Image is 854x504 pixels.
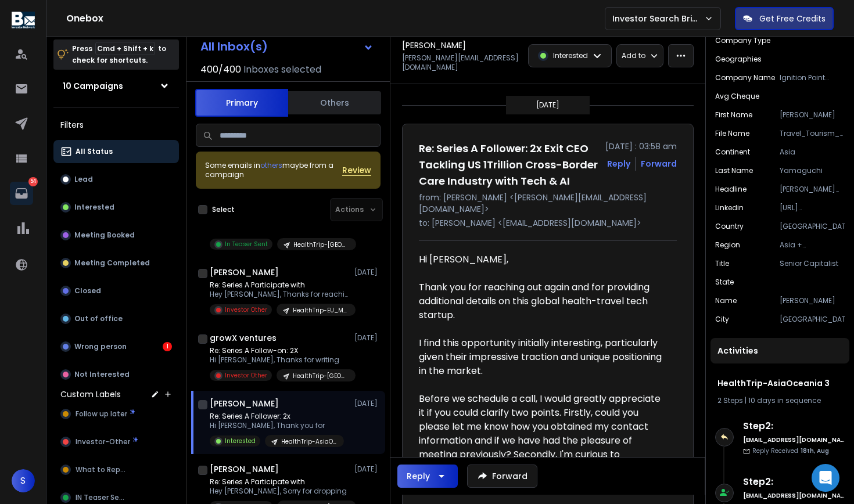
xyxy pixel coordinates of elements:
[397,465,458,488] button: Reply
[743,491,845,500] h6: [EMAIL_ADDRESS][DOMAIN_NAME]
[12,469,35,492] button: S
[553,51,588,60] p: Interested
[419,141,598,189] h1: Re: Series A Follower: 2x Exit CEO Tackling US 1Trillion Cross-Border Care Industry with Tech & AI
[210,346,349,355] p: Re: Series A Follow-on: 2X
[467,465,537,488] button: Forward
[53,140,179,163] button: All Status
[715,296,737,305] p: name
[780,240,845,250] p: Asia + [GEOGRAPHIC_DATA]
[780,166,845,175] p: Yamaguchi
[212,205,235,214] label: Select
[195,89,288,117] button: Primary
[715,240,740,250] p: region
[76,465,125,474] span: What to Reply
[780,110,845,120] p: [PERSON_NAME]
[622,51,645,60] p: Add to
[354,465,381,474] p: [DATE]
[605,141,677,152] p: [DATE] : 03:58 am
[210,267,279,278] h1: [PERSON_NAME]
[76,147,113,156] p: All Status
[225,305,267,314] p: Investor Other
[53,251,179,275] button: Meeting Completed
[641,158,677,170] div: Forward
[74,314,123,323] p: Out of office
[752,447,829,455] p: Reply Received
[743,475,845,489] h6: Step 2 :
[780,259,845,268] p: Senior Capitalist
[210,398,279,409] h1: [PERSON_NAME]
[28,177,38,186] p: 54
[10,182,33,205] a: 54
[225,240,268,249] p: In Teaser Sent
[715,203,744,213] p: Linkedin
[536,100,559,110] p: [DATE]
[715,315,729,324] p: city
[735,7,834,30] button: Get Free Credits
[288,90,381,116] button: Others
[419,336,668,378] div: I find this opportunity initially interesting, particularly given their impressive traction and u...
[53,117,179,133] h3: Filters
[715,92,759,101] p: avg cheque
[200,63,241,77] span: 400 / 400
[715,259,729,268] p: title
[419,192,677,215] p: from: [PERSON_NAME] <[PERSON_NAME][EMAIL_ADDRESS][DOMAIN_NAME]>
[76,437,130,447] span: Investor-Other
[72,43,166,66] p: Press to check for shortcuts.
[210,280,349,290] p: Re: Series A Participate with
[354,333,381,343] p: [DATE]
[74,203,114,212] p: Interested
[715,278,734,287] p: state
[95,42,155,55] span: Cmd + Shift + k
[293,240,349,249] p: HealthTrip-[GEOGRAPHIC_DATA]
[243,63,321,77] h3: Inboxes selected
[780,203,845,213] p: [URL][DOMAIN_NAME]
[74,175,93,184] p: Lead
[748,395,821,405] span: 10 days in sequence
[715,110,752,120] p: First Name
[293,372,349,380] p: HealthTrip-[GEOGRAPHIC_DATA]
[200,41,268,52] h1: All Inbox(s)
[53,363,179,386] button: Not Interested
[53,74,179,98] button: 10 Campaigns
[607,158,630,170] button: Reply
[715,73,775,82] p: Company Name
[419,280,668,322] div: Thank you for reaching out again and for providing additional details on this global health-trave...
[759,13,826,24] p: Get Free Credits
[63,80,123,92] h1: 10 Campaigns
[74,231,135,240] p: Meeting Booked
[260,160,282,170] span: others
[53,168,179,191] button: Lead
[715,55,762,64] p: geographies
[210,421,344,430] p: Hi [PERSON_NAME], Thank you for
[780,296,845,305] p: [PERSON_NAME]
[74,286,101,296] p: Closed
[419,217,677,229] p: to: [PERSON_NAME] <[EMAIL_ADDRESS][DOMAIN_NAME]>
[74,342,127,351] p: Wrong person
[717,396,842,405] div: |
[715,222,744,231] p: country
[780,129,845,138] p: Travel_Tourism_-_0.5-5m_Investor_Management_Team_61183_28-07-2025.csv
[743,419,845,433] h6: Step 2 :
[163,342,172,351] div: 1
[53,224,179,247] button: Meeting Booked
[210,412,344,421] p: Re: Series A Follower: 2x
[281,437,337,446] p: HealthTrip-AsiaOceania 3
[715,147,750,157] p: continent
[76,493,127,502] span: IN Teaser Sent
[743,435,845,444] h6: [EMAIL_ADDRESS][DOMAIN_NAME]
[780,315,845,324] p: [GEOGRAPHIC_DATA]
[210,477,349,487] p: Re: Series A Participate with
[205,161,342,179] div: Some emails in maybe from a campaign
[53,402,179,426] button: Follow up later
[419,253,668,267] div: Hi [PERSON_NAME],
[74,370,130,379] p: Not Interested
[60,388,121,400] h3: Custom Labels
[717,395,743,405] span: 2 Steps
[780,147,845,157] p: Asia
[780,73,845,82] p: Ignition Point Venture Partners
[53,458,179,481] button: What to Reply
[53,430,179,453] button: Investor-Other
[53,196,179,219] button: Interested
[354,399,381,408] p: [DATE]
